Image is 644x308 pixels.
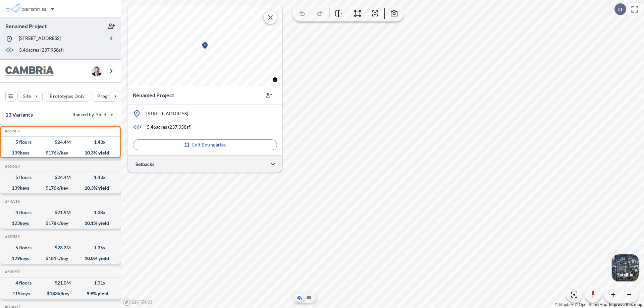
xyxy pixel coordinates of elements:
[612,254,639,281] button: Switcher ImageSatellite
[609,302,642,307] a: Improve this map
[273,76,277,83] span: Toggle attribution
[4,199,20,204] h5: Click to copy the code
[133,91,174,99] p: Renamed Project
[305,294,313,302] button: Site Plan
[67,109,117,120] button: Ranked by Yield
[271,76,279,84] button: Toggle attribution
[17,91,43,102] button: Site
[147,124,192,130] p: 5.46 acres ( 237,958 sf)
[44,91,90,102] button: Prototypes Only
[4,234,20,239] h5: Click to copy the code
[296,294,304,302] button: Aerial View
[617,272,633,278] p: Satellite
[23,93,31,100] p: Site
[19,47,64,54] p: 5.46 acres ( 237,958 sf)
[4,164,20,169] h5: Click to copy the code
[146,110,188,117] p: [STREET_ADDRESS]
[133,139,277,150] button: Edit Boundaries
[4,269,20,274] h5: Click to copy the code
[201,42,209,50] div: Map marker
[192,141,226,148] p: Edit Boundaries
[5,22,47,30] p: Renamed Project
[127,5,282,86] canvas: Map
[612,254,639,281] img: Switcher Image
[575,302,607,307] a: OpenStreetMap
[97,93,116,100] p: Program
[91,66,102,76] img: user logo
[4,129,20,133] h5: Click to copy the code
[555,302,574,307] a: Mapbox
[92,91,128,102] button: Program
[96,111,107,118] span: Yield
[50,93,85,100] p: Prototypes Only
[618,6,622,12] p: D
[19,35,61,43] p: [STREET_ADDRESS]
[5,111,33,119] p: 13 Variants
[123,298,152,306] a: Mapbox homepage
[5,66,54,76] img: BrandImage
